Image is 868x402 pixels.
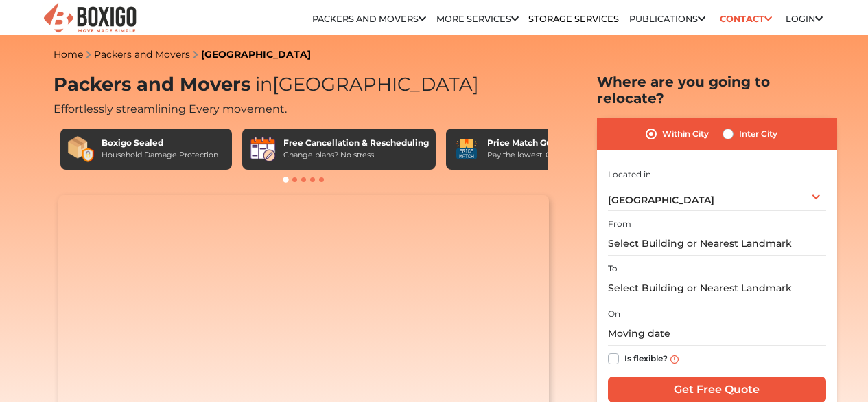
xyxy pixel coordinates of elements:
label: Within City [662,126,709,142]
div: Household Damage Protection [102,149,218,161]
label: Is flexible? [624,350,668,365]
label: From [608,218,631,230]
a: Publications [629,14,705,24]
a: Storage Services [528,14,619,24]
span: in [255,73,272,96]
a: Contact [715,8,776,30]
span: [GEOGRAPHIC_DATA] [250,73,479,96]
label: To [608,263,618,275]
div: Boxigo Sealed [102,137,218,149]
div: Free Cancellation & Rescheduling [283,137,429,149]
a: More services [436,14,519,24]
div: Price Match Guarantee [487,137,591,149]
img: Boxigo [42,2,138,36]
a: Login [786,14,823,24]
a: Packers and Movers [312,14,426,24]
label: On [608,308,620,320]
img: Boxigo Sealed [67,135,95,163]
img: Free Cancellation & Rescheduling [249,135,277,163]
img: info [670,355,679,364]
div: Pay the lowest. Guaranteed! [487,149,591,161]
img: Price Match Guarantee [453,135,480,163]
label: Located in [608,168,651,181]
a: [GEOGRAPHIC_DATA] [201,48,311,60]
input: Moving date [608,322,826,346]
span: [GEOGRAPHIC_DATA] [608,194,714,206]
input: Select Building or Nearest Landmark [608,276,826,300]
a: Packers and Movers [94,48,190,60]
span: Effortlessly streamlining Every movement. [54,102,287,115]
input: Select Building or Nearest Landmark [608,232,826,256]
div: Change plans? No stress! [283,149,429,161]
label: Inter City [739,126,777,142]
h1: Packers and Movers [54,74,554,96]
h2: Where are you going to relocate? [597,74,837,107]
a: Home [54,48,83,60]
